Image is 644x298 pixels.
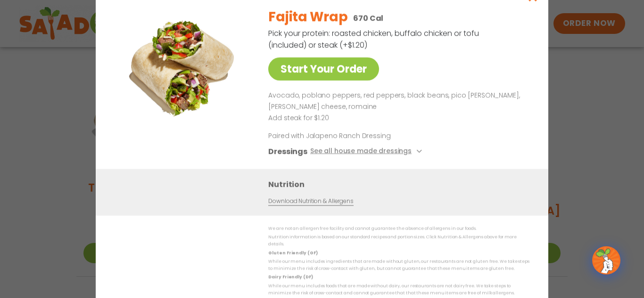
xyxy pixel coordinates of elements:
p: Pick your protein: roasted chicken, buffalo chicken or tofu (included) or steak (+$1.20) [268,27,480,51]
h3: Nutrition [268,178,534,190]
strong: Dairy Friendly (DF) [268,274,313,280]
p: Avocado, poblano peppers, red peppers, black beans, pico [PERSON_NAME], [PERSON_NAME] cheese, rom... [268,90,526,113]
p: Nutrition information is based on our standard recipes and portion sizes. Click Nutrition & Aller... [268,234,529,248]
p: Add steak for $1.20 [268,112,526,123]
div: Page 1 [268,90,526,123]
p: We are not an allergen free facility and cannot guarantee the absence of allergens in our foods. [268,225,529,232]
strong: Gluten Friendly (GF) [268,250,317,255]
a: Start Your Order [268,57,379,81]
p: Paired with Jalapeno Ranch Dressing [268,131,443,141]
h2: Fajita Wrap [268,7,347,27]
button: See all house made dressings [310,145,425,157]
img: wpChatIcon [593,247,619,274]
p: 670 Cal [353,12,383,24]
a: Download Nutrition & Allergens [268,197,353,206]
p: While our menu includes foods that are made without dairy, our restaurants are not dairy free. We... [268,282,529,297]
p: While our menu includes ingredients that are made without gluten, our restaurants are not gluten ... [268,258,529,273]
h3: Dressings [268,145,307,157]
